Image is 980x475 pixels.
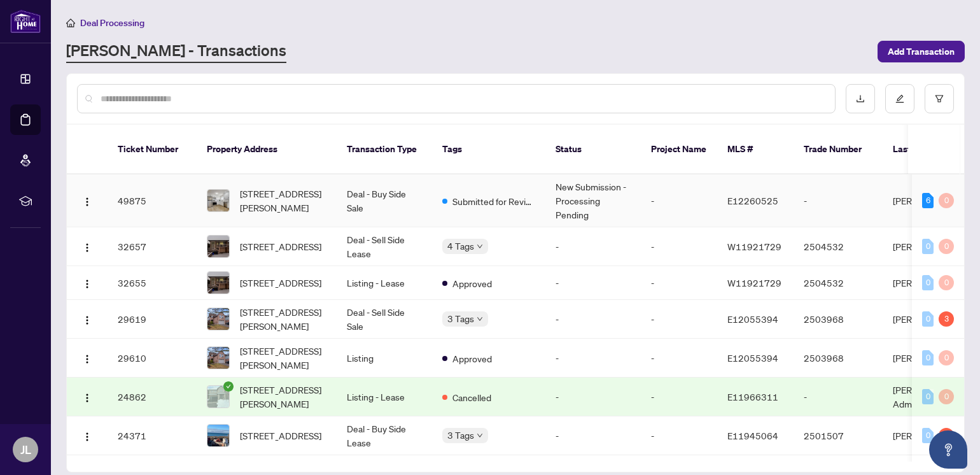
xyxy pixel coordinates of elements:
[207,347,229,369] img: thumbnail-img
[82,393,92,403] img: Logo
[794,227,883,266] td: 2504532
[888,41,955,62] span: Add Transaction
[447,239,474,253] span: 4 Tags
[727,195,778,206] span: E12260525
[77,236,97,257] button: Logo
[207,190,229,211] img: thumbnail-img
[337,266,432,300] td: Listing - Lease
[922,239,934,254] div: 0
[108,300,197,339] td: 29619
[240,239,321,253] span: [STREET_ADDRESS]
[641,378,717,416] td: -
[883,266,978,300] td: [PERSON_NAME]
[207,386,229,408] img: thumbnail-img
[939,311,954,327] div: 3
[108,378,197,416] td: 24862
[545,227,641,266] td: -
[641,339,717,378] td: -
[878,41,965,62] button: Add Transaction
[223,381,234,392] span: check-circle
[197,125,337,174] th: Property Address
[545,339,641,378] td: -
[207,308,229,330] img: thumbnail-img
[108,266,197,300] td: 32655
[939,350,954,365] div: 0
[922,275,934,290] div: 0
[108,125,197,174] th: Ticket Number
[922,193,934,208] div: 6
[922,428,934,443] div: 0
[794,174,883,227] td: -
[337,416,432,455] td: Deal - Buy Side Lease
[641,266,717,300] td: -
[794,300,883,339] td: 2503968
[883,174,978,227] td: [PERSON_NAME]
[108,339,197,378] td: 29610
[337,227,432,266] td: Deal - Sell Side Lease
[108,174,197,227] td: 49875
[77,190,97,211] button: Logo
[77,348,97,368] button: Logo
[337,174,432,227] td: Deal - Buy Side Sale
[545,174,641,227] td: New Submission - Processing Pending
[452,276,492,290] span: Approved
[883,416,978,455] td: [PERSON_NAME]
[922,389,934,404] div: 0
[77,386,97,407] button: Logo
[883,125,978,174] th: Last Updated By
[883,300,978,339] td: [PERSON_NAME]
[939,275,954,290] div: 0
[240,383,326,411] span: [STREET_ADDRESS][PERSON_NAME]
[727,352,778,364] span: E12055394
[794,266,883,300] td: 2504532
[727,391,778,402] span: E11966311
[929,430,967,469] button: Open asap
[77,425,97,446] button: Logo
[66,40,286,63] a: [PERSON_NAME] - Transactions
[447,428,474,443] span: 3 Tags
[717,125,794,174] th: MLS #
[337,378,432,416] td: Listing - Lease
[883,378,978,416] td: [PERSON_NAME] Administrator
[939,239,954,254] div: 0
[477,243,483,250] span: down
[207,236,229,257] img: thumbnail-img
[939,428,954,443] div: 2
[545,125,641,174] th: Status
[80,17,144,29] span: Deal Processing
[77,273,97,293] button: Logo
[727,430,778,441] span: E11945064
[240,429,321,443] span: [STREET_ADDRESS]
[20,441,31,458] span: JL
[82,279,92,289] img: Logo
[82,243,92,253] img: Logo
[727,313,778,325] span: E12055394
[66,18,75,27] span: home
[82,315,92,325] img: Logo
[641,125,717,174] th: Project Name
[240,276,321,290] span: [STREET_ADDRESS]
[727,277,781,288] span: W11921729
[452,390,491,404] span: Cancelled
[82,354,92,364] img: Logo
[545,416,641,455] td: -
[447,311,474,326] span: 3 Tags
[337,339,432,378] td: Listing
[452,194,535,208] span: Submitted for Review
[337,125,432,174] th: Transaction Type
[108,227,197,266] td: 32657
[240,305,326,333] span: [STREET_ADDRESS][PERSON_NAME]
[240,344,326,372] span: [STREET_ADDRESS][PERSON_NAME]
[82,197,92,207] img: Logo
[794,378,883,416] td: -
[885,84,914,113] button: edit
[935,94,944,103] span: filter
[545,300,641,339] td: -
[727,241,781,252] span: W11921729
[794,339,883,378] td: 2503968
[77,309,97,329] button: Logo
[545,266,641,300] td: -
[240,187,326,215] span: [STREET_ADDRESS][PERSON_NAME]
[856,94,865,103] span: download
[207,272,229,294] img: thumbnail-img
